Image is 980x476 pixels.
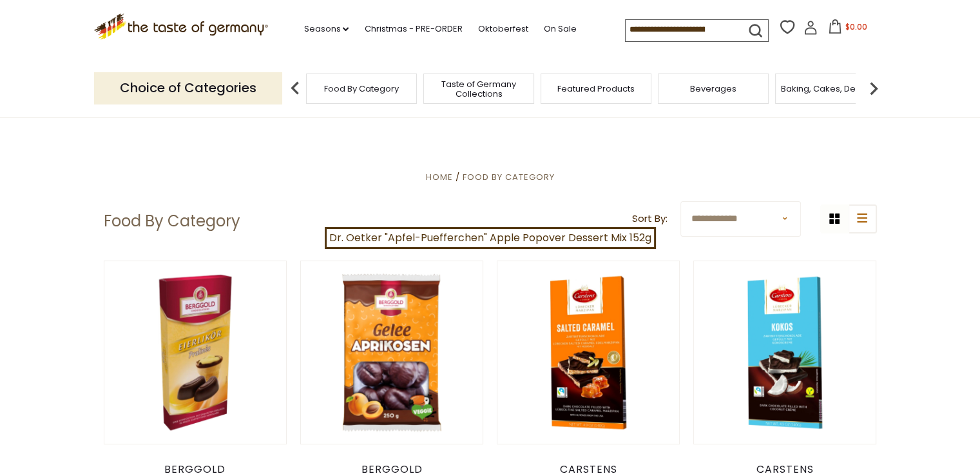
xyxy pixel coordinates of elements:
a: Seasons [303,22,349,36]
a: Home [425,171,452,183]
label: Sort By: [632,211,668,227]
button: $0.00 [820,19,875,39]
h1: Food By Category [104,212,240,231]
div: Carstens [497,463,680,476]
p: Choice of Categories [94,72,282,104]
a: Oktoberfest [477,22,528,36]
div: Carstens [693,463,877,476]
a: Baking, Cakes, Desserts [781,84,881,94]
div: Berggold [104,463,287,476]
img: previous arrow [282,75,308,101]
img: Berggold Chocolate Apricot Jelly Pralines, 300g [301,261,483,444]
span: $0.00 [845,21,867,32]
img: Carstens Luebecker Marzipan Bars with Dark Chocolate and Salted Caramel, 4.9 oz [497,261,680,444]
img: Carstens Luebecker Dark Chocolate and Coconut, 4.9 oz [694,261,876,444]
a: Food By Category [463,171,555,183]
img: Berggold Eggnog Liquor Pralines, 100g [104,261,287,444]
a: Christmas - PRE-ORDER [364,22,462,36]
div: Berggold [300,463,484,476]
img: next arrow [861,75,887,101]
a: On Sale [543,22,576,36]
a: Taste of Germany Collections [427,79,530,99]
a: Featured Products [557,84,635,94]
a: Dr. Oetker "Apfel-Puefferchen" Apple Popover Dessert Mix 152g [325,227,656,249]
a: Food By Category [324,84,399,94]
a: Beverages [690,84,736,94]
